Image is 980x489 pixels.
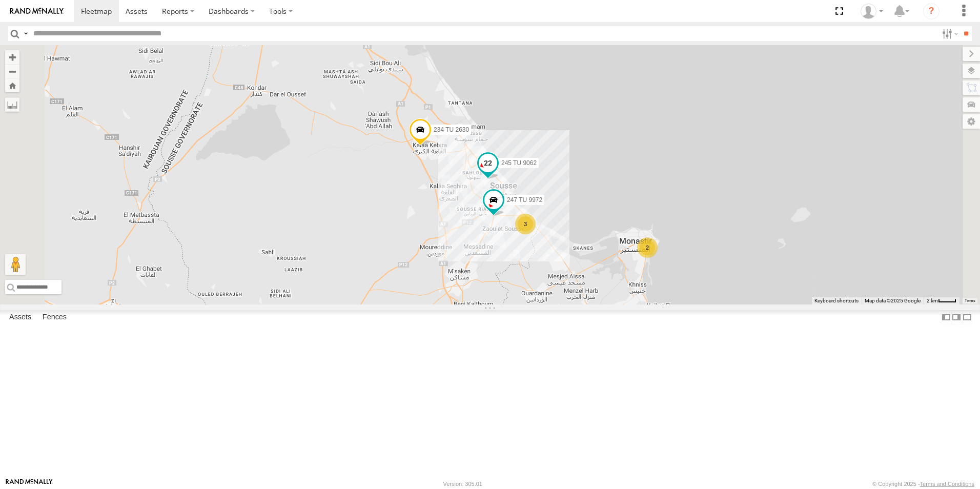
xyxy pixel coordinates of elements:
div: Version: 305.01 [443,481,482,487]
button: Zoom out [5,64,19,78]
span: 234 TU 2630 [434,126,469,133]
label: Assets [4,310,36,324]
span: 2 km [927,298,938,303]
button: Zoom Home [5,78,19,92]
label: Hide Summary Table [962,310,972,325]
div: © Copyright 2025 - [872,481,974,487]
a: Terms and Conditions [920,481,974,487]
button: Map Scale: 2 km per 32 pixels [924,297,959,304]
button: Keyboard shortcuts [814,297,859,304]
label: Measure [5,97,19,112]
label: Search Query [22,26,30,41]
button: Drag Pegman onto the map to open Street View [5,254,26,275]
i: ? [923,3,940,19]
div: Nejah Benkhalifa [857,4,887,19]
label: Map Settings [963,114,980,129]
span: Map data ©2025 Google [865,298,921,303]
label: Dock Summary Table to the Left [941,310,951,325]
button: Zoom in [5,50,19,64]
label: Search Filter Options [938,26,960,41]
span: 245 TU 9062 [501,160,537,167]
label: Dock Summary Table to the Right [951,310,962,325]
a: Terms [965,299,975,303]
span: 247 TU 9972 [507,196,542,203]
label: Fences [37,310,72,324]
div: 3 [515,214,536,234]
img: rand-logo.svg [10,8,64,15]
div: 2 [637,237,658,258]
a: Visit our Website [6,479,53,489]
